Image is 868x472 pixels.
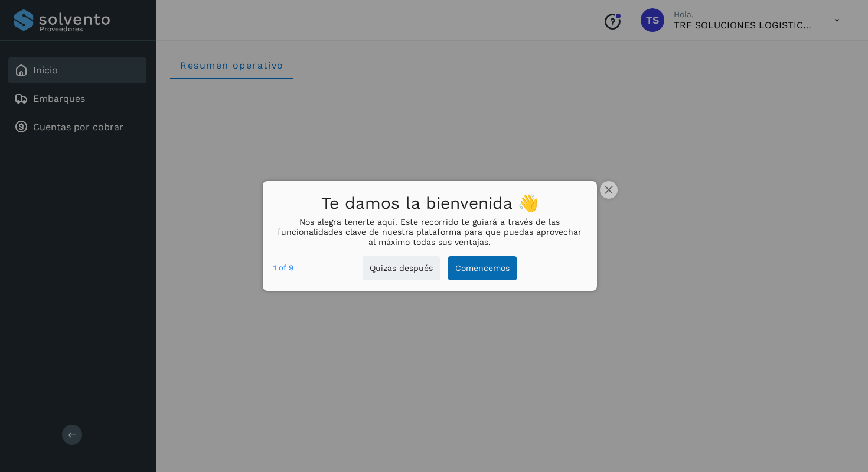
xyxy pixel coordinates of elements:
[263,181,597,291] div: Te damos la bienvenida 👋Nos alegra tenerte aquí. Este recorrido te guiará a través de las funcion...
[600,181,618,199] button: close,
[273,217,586,247] p: Nos alegra tenerte aquí. Este recorrido te guiará a través de las funcionalidades clave de nuestr...
[273,261,293,274] div: step 1 of 9
[448,256,517,280] button: Comencemos
[363,256,440,280] button: Quizas después
[273,190,586,217] h1: Te damos la bienvenida 👋
[273,261,293,274] div: 1 of 9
